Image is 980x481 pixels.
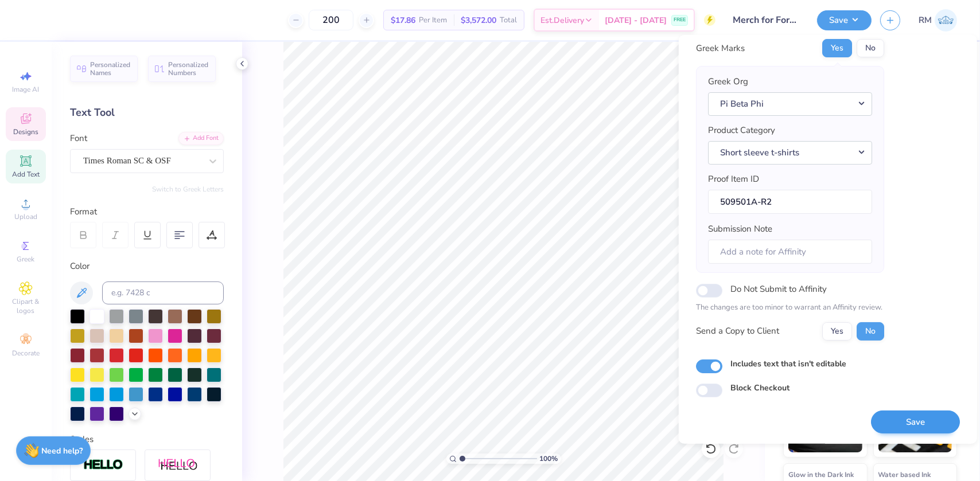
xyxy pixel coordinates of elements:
[70,105,224,120] div: Text Tool
[309,10,353,30] input: – –
[419,14,447,26] span: Per Item
[391,14,415,26] span: $17.86
[696,302,884,314] p: The changes are too minor to warrant an Affinity review.
[42,445,83,456] strong: Need help?
[70,433,224,446] div: Styles
[158,458,198,472] img: Shadow
[822,39,852,57] button: Yes
[708,140,872,163] button: Short sleeve t-shirts
[878,468,931,480] span: Water based Ink
[540,14,584,26] span: Est. Delivery
[696,324,779,338] div: Send a Copy to Client
[857,322,884,340] button: No
[708,124,775,137] label: Product Category
[708,92,872,115] button: Pi Beta Phi
[70,260,224,273] div: Color
[730,357,846,369] label: Includes text that isn't editable
[724,9,808,32] input: Untitled Design
[857,39,884,57] button: No
[696,42,745,55] div: Greek Marks
[17,255,35,264] span: Greek
[178,132,224,145] div: Add Font
[90,61,131,77] span: Personalized Names
[935,9,957,32] img: Roberta Manuel
[102,281,224,304] input: e.g. 7428 c
[168,61,209,77] span: Personalized Numbers
[13,127,38,136] span: Designs
[730,382,790,394] label: Block Checkout
[822,322,852,340] button: Yes
[817,10,872,30] button: Save
[12,170,40,179] span: Add Text
[708,75,748,88] label: Greek Org
[788,468,854,480] span: Glow in the Dark Ink
[708,173,759,186] label: Proof Item ID
[152,185,224,194] button: Switch to Greek Letters
[708,239,872,264] input: Add a note for Affinity
[70,132,87,145] label: Font
[500,14,517,26] span: Total
[12,349,40,358] span: Decorate
[461,14,496,26] span: $3,572.00
[540,453,558,464] span: 100 %
[919,14,932,27] span: RM
[919,9,957,32] a: RM
[14,212,37,221] span: Upload
[674,16,686,24] span: FREE
[708,222,772,236] label: Submission Note
[6,297,46,315] span: Clipart & logos
[13,85,40,94] span: Image AI
[605,14,667,26] span: [DATE] - [DATE]
[70,205,225,218] div: Format
[871,410,960,433] button: Save
[83,459,123,472] img: Stroke
[730,281,827,296] label: Do Not Submit to Affinity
